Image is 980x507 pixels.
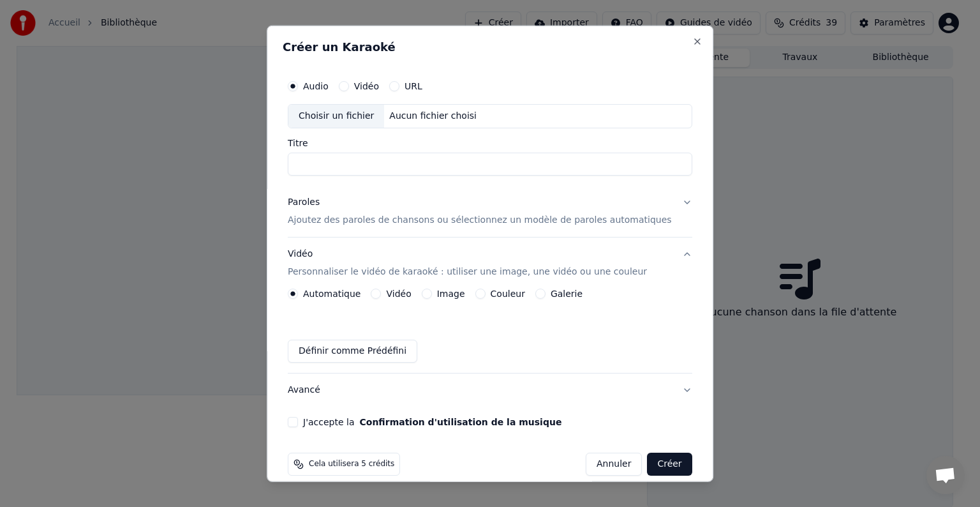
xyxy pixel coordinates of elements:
[288,374,692,407] button: Avancé
[288,289,692,373] div: VidéoPersonnaliser le vidéo de karaoké : utiliser une image, une vidéo ou une couleur
[385,110,482,123] div: Aucun fichier choisi
[360,418,562,427] button: J'accepte la
[387,289,412,298] label: Vidéo
[288,266,647,278] p: Personnaliser le vidéo de karaoké : utiliser une image, une vidéo ou une couleur
[288,238,692,289] button: VidéoPersonnaliser le vidéo de karaoké : utiliser une image, une vidéo ou une couleur
[551,289,583,298] label: Galerie
[288,248,647,278] div: Vidéo
[309,459,394,469] span: Cela utilisera 5 crédits
[303,82,329,91] label: Audio
[437,289,465,298] label: Image
[288,340,417,363] button: Définir comme Prédéfini
[283,42,697,53] h2: Créer un Karaoké
[491,289,525,298] label: Couleur
[288,105,384,128] div: Choisir un fichier
[354,82,379,91] label: Vidéo
[288,186,692,237] button: ParolesAjoutez des paroles de chansons ou sélectionnez un modèle de paroles automatiques
[303,418,561,427] label: J'accepte la
[288,139,692,148] label: Titre
[586,453,642,476] button: Annuler
[288,214,672,227] p: Ajoutez des paroles de chansons ou sélectionnez un modèle de paroles automatiques
[303,289,360,298] label: Automatique
[405,82,422,91] label: URL
[648,453,692,476] button: Créer
[288,196,320,209] div: Paroles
